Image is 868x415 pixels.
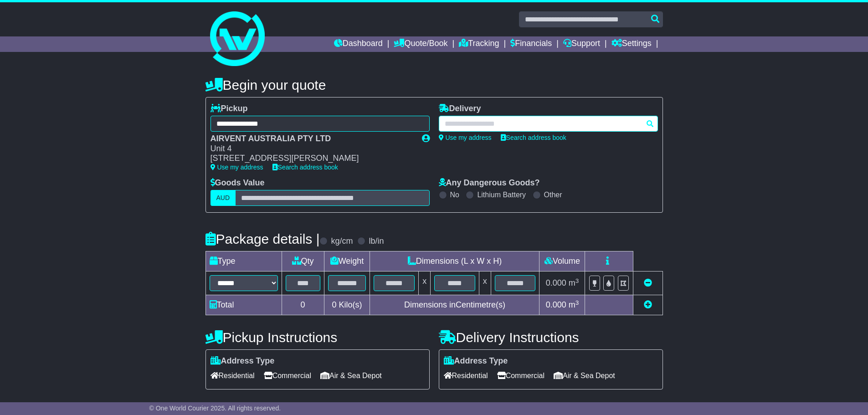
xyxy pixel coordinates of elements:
[546,300,566,309] span: 0.000
[334,36,383,52] a: Dashboard
[370,251,539,272] td: Dimensions (L x W x H)
[575,277,579,284] sup: 3
[149,405,281,412] span: © One World Courier 2025. All rights reserved.
[369,236,384,246] label: lb/in
[575,299,579,306] sup: 3
[439,330,663,345] h4: Delivery Instructions
[644,278,652,287] a: Remove this item
[211,369,255,383] span: Residential
[479,272,491,295] td: x
[324,251,370,272] td: Weight
[459,36,499,52] a: Tracking
[444,369,488,383] span: Residential
[497,369,544,383] span: Commercial
[205,330,430,345] h4: Pickup Instructions
[544,190,562,199] label: Other
[282,295,324,315] td: 0
[320,369,382,383] span: Air & Sea Depot
[211,154,413,164] div: [STREET_ADDRESS][PERSON_NAME]
[439,116,658,132] typeahead: Please provide city
[211,190,236,206] label: AUD
[611,36,652,52] a: Settings
[282,251,324,272] td: Qty
[205,251,282,272] td: Type
[444,356,508,366] label: Address Type
[546,278,566,287] span: 0.000
[554,369,615,383] span: Air & Sea Depot
[439,134,492,141] a: Use my address
[211,104,248,114] label: Pickup
[205,77,663,92] h4: Begin your quote
[439,104,481,114] label: Delivery
[450,190,459,199] label: No
[501,134,566,141] a: Search address book
[394,36,447,52] a: Quote/Book
[332,300,336,309] span: 0
[331,236,353,246] label: kg/cm
[569,278,579,287] span: m
[563,36,600,52] a: Support
[211,144,413,154] div: Unit 4
[644,300,652,309] a: Add new item
[510,36,552,52] a: Financials
[211,178,265,188] label: Goods Value
[211,134,413,144] div: AIRVENT AUSTRALIA PTY LTD
[569,300,579,309] span: m
[211,356,275,366] label: Address Type
[539,251,585,272] td: Volume
[264,369,311,383] span: Commercial
[211,164,263,171] a: Use my address
[419,272,431,295] td: x
[324,295,370,315] td: Kilo(s)
[477,190,526,199] label: Lithium Battery
[370,295,539,315] td: Dimensions in Centimetre(s)
[205,295,282,315] td: Total
[205,231,320,246] h4: Package details |
[272,164,338,171] a: Search address book
[439,178,540,188] label: Any Dangerous Goods?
